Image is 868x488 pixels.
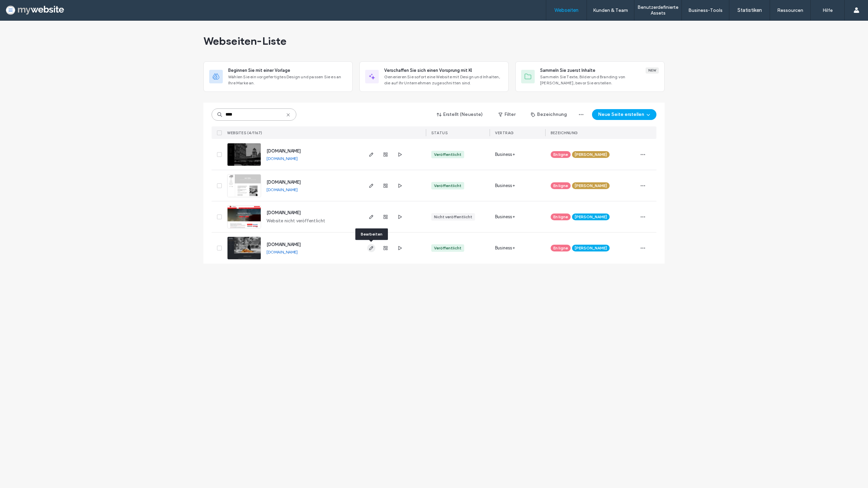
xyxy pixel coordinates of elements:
div: Bearbeiten [355,228,388,240]
span: Vertrag [495,130,514,135]
button: Neue Seite erstellen [592,109,656,120]
a: [DOMAIN_NAME] [267,148,301,154]
span: Verschaffen Sie sich einen Vorsprung mit KI [384,67,472,74]
div: Sammeln Sie zuerst InhalteNewSammeln Sie Texte, Bilder und Branding von [PERSON_NAME], bevor Sie ... [515,61,665,92]
span: Generieren Sie sofort eine Website mit Design und Inhalten, die auf Ihr Unternehmen zugeschnitten... [384,74,503,86]
span: BEZEICHNUNG [551,130,578,135]
label: Webseiten [554,7,578,13]
label: Ressourcen [777,7,803,13]
span: En ligne [553,183,568,189]
span: Sammeln Sie zuerst Inhalte [540,67,595,74]
div: Veröffentlicht [434,151,461,158]
span: Wählen Sie ein vorgefertigtes Design und passen Sie es an Ihre Marke an. [228,74,347,86]
label: Kunden & Team [593,7,628,13]
span: Sammeln Sie Texte, Bilder und Branding von [PERSON_NAME], bevor Sie erstellen. [540,74,659,86]
div: Beginnen Sie mit einer VorlageWählen Sie ein vorgefertigtes Design und passen Sie es an Ihre Mark... [203,61,353,92]
span: En ligne [553,151,568,158]
label: Hilfe [823,7,833,13]
div: Veröffentlicht [434,183,461,189]
span: WEBSITES (4/1167) [227,130,262,135]
button: Filter [492,109,522,120]
div: New [646,67,659,74]
label: Business-Tools [688,7,723,13]
button: Erstellt (Neueste) [431,109,489,120]
button: Bezeichnung [525,109,573,120]
span: En ligne [553,245,568,251]
a: [DOMAIN_NAME] [267,180,301,185]
div: Veröffentlicht [434,245,461,251]
span: Webseiten-Liste [203,34,287,48]
span: [PERSON_NAME] [575,151,607,158]
a: [DOMAIN_NAME] [267,187,298,192]
span: Business+ [495,213,515,220]
span: [PERSON_NAME] [575,183,607,189]
span: [PERSON_NAME] [575,245,607,251]
span: Business+ [495,182,515,189]
a: [DOMAIN_NAME] [267,156,298,161]
label: Statistiken [737,7,762,13]
span: Hilfe [15,5,30,11]
span: [PERSON_NAME] [575,214,607,220]
a: [DOMAIN_NAME] [267,242,301,247]
div: Nicht veröffentlicht [434,214,472,220]
span: En ligne [553,214,568,220]
span: Business+ [495,151,515,158]
div: Verschaffen Sie sich einen Vorsprung mit KIGenerieren Sie sofort eine Website mit Design und Inha... [359,61,509,92]
span: Website nicht veröffentlicht [267,218,325,224]
label: Benutzerdefinierte Assets [634,4,682,16]
a: [DOMAIN_NAME] [267,249,298,255]
a: [DOMAIN_NAME] [267,210,301,215]
span: Beginnen Sie mit einer Vorlage [228,67,290,74]
span: STATUS [431,130,448,135]
span: Business+ [495,245,515,251]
